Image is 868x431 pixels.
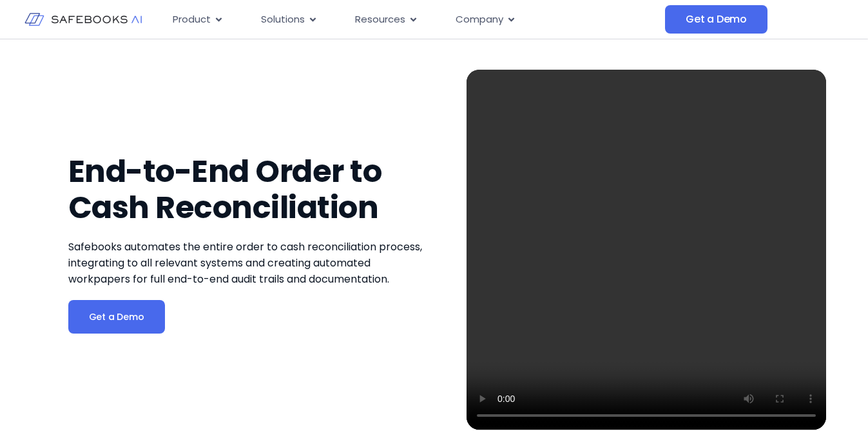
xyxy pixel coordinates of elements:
a: Get a Demo [665,5,767,34]
h1: End-to-End Order to Cash Reconciliation [68,154,428,226]
div: Menu Toggle [162,7,665,32]
span: Solutions [261,12,305,27]
span: Get a Demo [686,13,747,26]
span: Company [456,12,503,27]
span: Safebooks automates the entire order to cash reconciliation process, integrating to all relevant ... [68,239,422,286]
span: Product [173,12,211,27]
span: Resources [355,12,405,27]
a: Get a Demo [68,300,165,334]
span: Get a Demo [89,310,144,323]
nav: Menu [162,7,665,32]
